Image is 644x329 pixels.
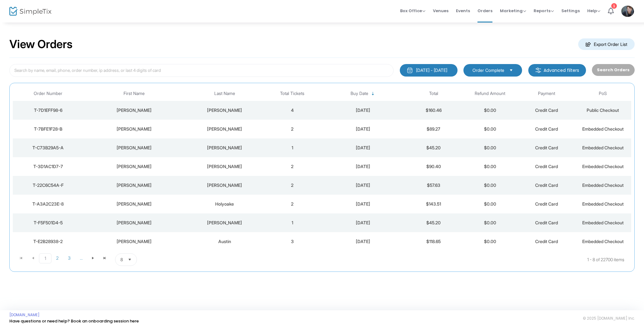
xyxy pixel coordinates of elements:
[322,145,404,151] div: 2025-09-18
[507,67,516,74] button: Select
[51,253,63,263] span: Page 2
[63,253,75,263] span: Page 3
[582,239,624,244] span: Embedded Checkout
[186,201,263,207] div: Holyoake
[405,176,462,195] td: $57.63
[13,86,631,251] div: Data table
[322,126,404,132] div: 2025-09-18
[535,201,558,207] span: Credit Card
[14,126,82,132] div: T-7BFE1F28-B
[534,8,554,14] span: Reports
[462,176,518,195] td: $0.00
[587,8,600,14] span: Help
[535,239,558,244] span: Credit Card
[405,86,462,101] th: Total
[322,107,404,113] div: 2025-09-18
[582,164,624,169] span: Embedded Checkout
[582,220,624,225] span: Embedded Checkout
[582,126,624,132] span: Embedded Checkout
[85,201,183,207] div: Kristen
[535,164,558,169] span: Credit Card
[535,67,541,73] img: filter
[9,37,73,51] h2: View Orders
[462,86,518,101] th: Refund Amount
[535,107,558,113] span: Credit Card
[14,107,82,113] div: T-7D1EFF98-6
[264,101,321,120] td: 4
[14,182,82,188] div: T-22C6C54A-F
[462,138,518,157] td: $0.00
[405,213,462,232] td: $45.20
[405,195,462,213] td: $143.51
[400,64,458,77] button: [DATE] - [DATE]
[34,91,62,96] span: Order Number
[90,256,95,261] span: Go to the next page
[407,67,413,73] img: monthly
[39,253,51,263] span: Page 1
[85,163,183,170] div: Christine
[599,91,607,96] span: PoS
[462,213,518,232] td: $0.00
[322,201,404,207] div: 2025-09-18
[123,91,145,96] span: First Name
[85,126,183,132] div: Pam
[14,220,82,226] div: T-F5F501D4-5
[582,145,624,150] span: Embedded Checkout
[322,220,404,226] div: 2025-09-18
[535,126,558,132] span: Credit Card
[85,107,183,113] div: dale
[370,91,375,96] span: Sortable
[583,316,635,321] span: © 2025 [DOMAIN_NAME] Inc.
[500,8,526,14] span: Marketing
[214,91,235,96] span: Last Name
[322,163,404,170] div: 2025-09-18
[582,201,624,207] span: Embedded Checkout
[85,145,183,151] div: Kelly
[405,138,462,157] td: $45.20
[578,38,635,50] m-button: Export Order List
[85,220,183,226] div: Hannah
[528,64,586,77] m-button: Advanced filters
[322,182,404,188] div: 2025-09-18
[186,145,263,151] div: Cassidy
[99,253,111,263] span: Go to the last page
[120,257,123,263] span: 8
[322,238,404,245] div: 2025-09-18
[125,254,134,266] button: Select
[456,3,470,19] span: Events
[264,138,321,157] td: 1
[186,126,263,132] div: Stewart
[472,67,504,73] span: Order Complete
[14,145,82,151] div: T-C73B29A5-A
[9,318,139,324] a: Have questions or need help? Book an onboarding session here
[462,120,518,138] td: $0.00
[416,67,447,73] div: [DATE] - [DATE]
[14,238,82,245] div: T-E2B28938-2
[264,120,321,138] td: 2
[186,182,263,188] div: Gurr
[477,3,492,19] span: Orders
[87,253,99,263] span: Go to the next page
[264,176,321,195] td: 2
[433,3,448,19] span: Venues
[186,163,263,170] div: Holmes
[102,256,107,261] span: Go to the last page
[75,253,87,263] span: Page 4
[405,157,462,176] td: $90.40
[351,91,368,96] span: Buy Date
[561,3,580,19] span: Settings
[264,86,321,101] th: Total Tickets
[186,107,263,113] div: swanson
[462,101,518,120] td: $0.00
[85,238,183,245] div: William
[535,145,558,150] span: Credit Card
[535,182,558,188] span: Credit Card
[462,195,518,213] td: $0.00
[199,253,624,266] kendo-pager-info: 1 - 8 of 22700 items
[9,64,394,77] input: Search by name, email, phone, order number, ip address, or last 4 digits of card
[85,182,183,188] div: Shalyn
[535,220,558,225] span: Credit Card
[264,195,321,213] td: 2
[264,213,321,232] td: 1
[186,220,263,226] div: yohn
